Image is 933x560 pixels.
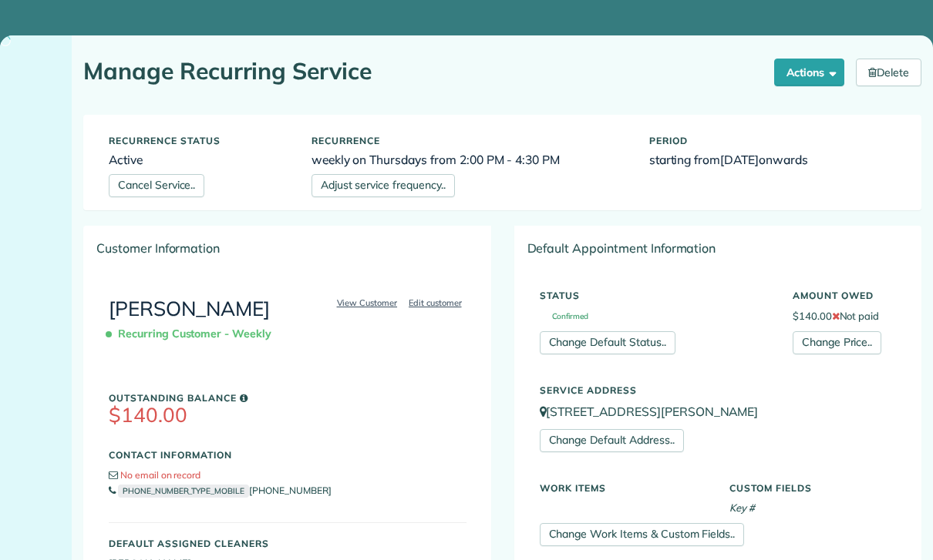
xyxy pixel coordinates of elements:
em: Key # [729,501,755,514]
h5: Contact Information [109,450,466,460]
a: View Customer [332,296,403,310]
span: Confirmed [540,313,589,320]
h5: Default Assigned Cleaners [109,538,466,548]
h1: Manage Recurring Service [83,59,763,84]
a: Adjust service frequency.. [312,174,455,197]
h6: weekly on Thursdays from 2:00 PM - 4:30 PM [312,153,626,166]
h5: Period [649,136,896,146]
h5: Recurrence [312,136,626,146]
h5: Outstanding Balance [109,393,466,403]
h3: $140.00 [109,404,466,427]
a: PHONE_NUMBER_TYPE_MOBILE[PHONE_NUMBER] [109,485,331,496]
span: [DATE] [720,152,759,167]
div: Default Appointment Information [515,226,921,270]
p: [STREET_ADDRESS][PERSON_NAME] [540,403,897,421]
span: No email on record [120,469,200,481]
a: [PERSON_NAME] [109,296,270,321]
h5: Amount Owed [793,290,896,300]
small: PHONE_NUMBER_TYPE_MOBILE [118,485,249,498]
h5: Custom Fields [729,483,896,493]
h5: Service Address [540,385,897,395]
h6: Active [109,153,288,166]
a: Change Work Items & Custom Fields.. [540,523,745,546]
a: Change Default Status.. [540,331,675,354]
a: Change Price.. [793,331,881,354]
a: Edit customer [404,296,466,310]
a: Delete [856,59,921,86]
a: Cancel Service.. [109,174,204,197]
h5: Status [540,290,770,300]
h6: starting from onwards [649,153,896,166]
button: Actions [774,59,845,86]
span: Recurring Customer - Weekly [109,320,278,347]
div: $140.00 Not paid [781,283,908,354]
h5: Recurrence status [109,136,288,146]
h5: Work Items [540,483,706,493]
a: Change Default Address.. [540,429,684,452]
div: Customer Information [84,226,491,270]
